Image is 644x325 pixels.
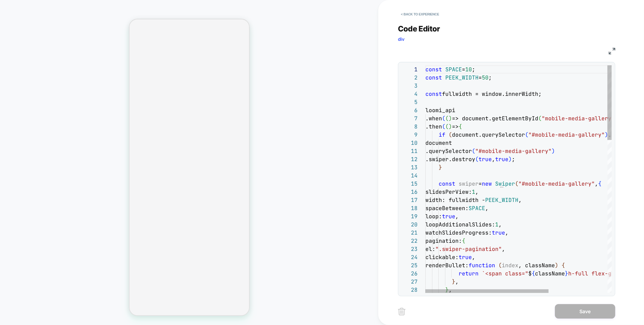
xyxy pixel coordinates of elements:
[459,270,479,277] span: return
[425,205,469,212] span: spaceBetween:
[528,270,532,277] span: $
[442,213,455,220] span: true
[542,115,615,122] span: "mobile-media-gallery"
[455,278,459,285] span: ,
[485,197,518,203] span: PEEK_WIDTH
[445,66,462,73] span: SPACE
[445,74,479,81] span: PEEK_WIDTH
[472,188,475,195] span: 1
[398,36,405,42] span: div
[565,270,568,277] span: }
[552,148,555,154] span: )
[401,180,418,188] div: 15
[401,114,418,122] div: 7
[401,253,418,261] div: 24
[472,148,475,154] span: (
[609,48,615,54] img: fullscreen
[472,66,475,73] span: ;
[425,66,442,73] span: const
[462,66,465,73] span: =
[595,180,598,187] span: ,
[479,156,492,163] span: true
[475,148,552,154] span: "#mobile-media-gallery"
[401,212,418,220] div: 19
[525,131,528,138] span: (
[532,270,535,277] span: {
[425,107,455,114] span: loomi_api
[435,245,502,252] span: ".swiper-pagination"
[489,74,492,81] span: ;
[538,115,542,122] span: (
[425,156,475,163] span: .swiper.destroy
[479,74,482,81] span: =
[469,262,495,269] span: function
[482,74,489,81] span: 50
[401,147,418,155] div: 11
[401,220,418,229] div: 20
[401,196,418,204] div: 17
[401,269,418,278] div: 26
[401,122,418,131] div: 8
[449,286,452,293] span: ,
[425,90,442,97] span: const
[518,262,555,269] span: , className
[598,180,601,187] span: {
[562,262,565,269] span: {
[445,123,449,130] span: (
[502,262,518,269] span: index
[401,245,418,253] div: 23
[482,180,492,187] span: new
[475,188,479,195] span: ,
[469,205,485,212] span: SPACE
[425,237,462,244] span: pagination:
[449,115,452,122] span: )
[425,148,472,154] span: .querySelector
[498,262,502,269] span: (
[401,139,418,147] div: 10
[505,229,508,236] span: ,
[425,229,492,236] span: watchSlidesProgress:
[455,213,459,220] span: ,
[518,180,595,187] span: "#mobile-media-gallery"
[401,73,418,82] div: 2
[398,308,405,315] img: delete
[401,65,418,73] div: 1
[401,188,418,196] div: 16
[425,139,452,146] span: document
[482,270,528,277] span: `<span class="
[508,156,512,163] span: )
[401,131,418,139] div: 9
[439,164,442,171] span: }
[459,123,462,130] span: {
[398,9,442,19] button: < Back to experience
[452,115,538,122] span: => document.getElementById
[479,180,482,187] span: =
[425,197,485,203] span: width: fullwidth -
[439,180,455,187] span: const
[439,131,445,138] span: if
[445,115,449,122] span: (
[401,171,418,180] div: 14
[401,261,418,269] div: 25
[528,131,605,138] span: "#mobile-media-gallery"
[425,115,442,122] span: .when
[605,131,608,138] span: )
[498,221,502,228] span: ,
[515,180,518,187] span: (
[425,221,495,228] span: loopAdditionalSlides:
[502,245,505,252] span: ,
[401,98,418,106] div: 5
[492,229,505,236] span: true
[401,229,418,237] div: 21
[492,156,495,163] span: ,
[459,180,479,187] span: swiper
[449,123,452,130] span: )
[452,278,455,285] span: }
[445,286,449,293] span: }
[401,286,418,294] div: 28
[401,82,418,90] div: 3
[512,156,515,163] span: ;
[495,221,498,228] span: 1
[425,245,435,252] span: el:
[425,188,472,195] span: slidesPerView:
